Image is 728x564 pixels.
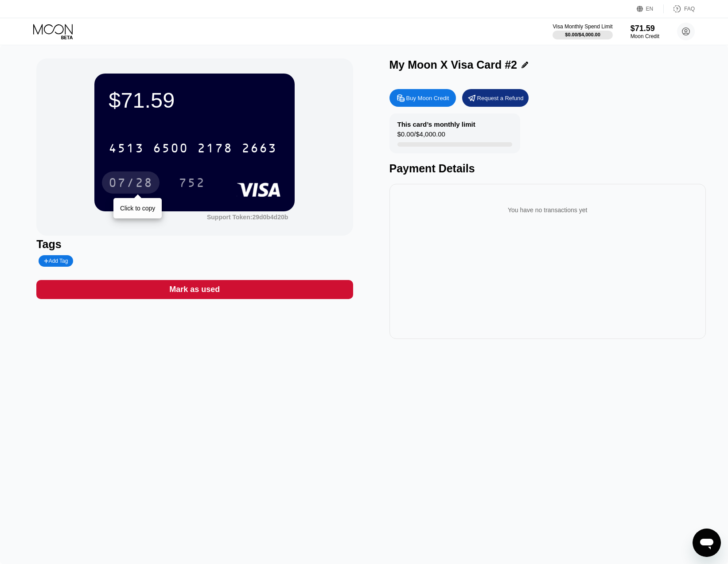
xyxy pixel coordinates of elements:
[153,142,188,156] div: 6500
[397,130,445,142] div: $0.00 / $4,000.00
[169,284,220,295] div: Mark as used
[44,258,68,264] div: Add Tag
[462,89,529,107] div: Request a Refund
[693,529,721,557] iframe: Button to launch messaging window
[397,121,475,128] div: This card’s monthly limit
[389,89,456,107] div: Buy Moon Credit
[477,94,524,102] div: Request a Refund
[207,214,288,221] div: Support Token:29d0b4d20b
[397,198,699,222] div: You have no transactions yet
[36,238,353,251] div: Tags
[36,280,353,299] div: Mark as used
[207,214,288,221] div: Support Token: 29d0b4d20b
[646,6,654,12] div: EN
[172,171,212,194] div: 752
[406,94,449,102] div: Buy Moon Credit
[631,24,659,33] div: $71.59
[109,88,280,113] div: $71.59
[631,24,659,39] div: $71.59Moon Credit
[109,142,144,156] div: 4513
[565,32,600,37] div: $0.00 / $4,000.00
[637,4,664,13] div: EN
[553,23,612,39] div: Visa Monthly Spend Limit$0.00/$4,000.00
[39,255,73,267] div: Add Tag
[109,177,153,191] div: 07/28
[664,4,695,13] div: FAQ
[197,142,233,156] div: 2178
[241,142,277,156] div: 2663
[684,6,695,12] div: FAQ
[102,171,160,194] div: 07/28
[389,162,706,175] div: Payment Details
[631,33,659,39] div: Moon Credit
[179,177,205,191] div: 752
[553,23,612,30] div: Visa Monthly Spend Limit
[389,58,518,71] div: My Moon X Visa Card #2
[120,205,155,212] div: Click to copy
[103,137,282,159] div: 4513650021782663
